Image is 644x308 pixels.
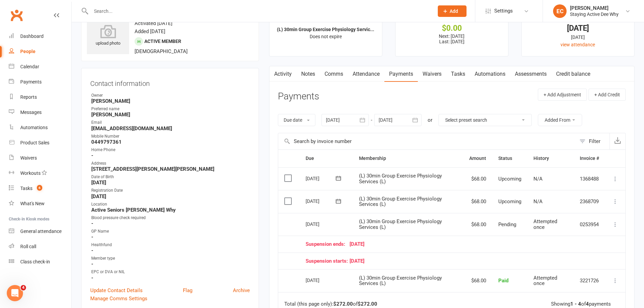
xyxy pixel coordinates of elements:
strong: 4 [586,301,589,307]
span: Attempted once [533,218,557,230]
a: Automations [9,120,71,135]
p: Next: [DATE] Last: [DATE] [402,33,502,44]
a: Credit balance [551,66,595,82]
strong: Active Seniors [PERSON_NAME] Why [91,207,250,213]
strong: - [91,275,250,281]
strong: $272.00 [333,301,353,307]
div: EC [553,4,567,18]
a: Activity [269,66,296,82]
div: Dashboard [20,33,44,39]
span: Suspension starts: [306,258,350,264]
a: Notes [296,66,320,82]
strong: 0449797361 [91,139,250,145]
strong: 1 - 4 [570,301,581,307]
th: Amount [463,150,492,167]
a: Attendance [348,66,384,82]
span: Does not expire [310,34,342,39]
div: [PERSON_NAME] [570,5,619,11]
div: People [20,49,35,54]
strong: - [91,220,250,227]
a: Workouts [9,166,71,181]
span: N/A [533,198,543,205]
div: What's New [20,201,45,206]
a: People [9,44,71,59]
input: Search by invoice number [278,133,576,149]
div: Payments [20,79,42,85]
a: Manage Comms Settings [90,294,147,303]
button: Due date [278,114,315,126]
div: Product Sales [20,140,49,145]
span: Pending [498,221,516,228]
a: Assessments [510,66,551,82]
div: [DATE] [306,219,337,229]
div: upload photo [87,25,129,47]
div: Workouts [20,170,41,176]
div: Preferred name [91,106,250,112]
div: Healthfund [91,242,250,248]
a: Messages [9,105,71,120]
div: Automations [20,125,48,130]
div: Blood pressure check required [91,215,250,221]
strong: [DATE] [91,193,250,199]
div: Waivers [20,155,37,161]
td: 2368709 [574,190,605,213]
a: Archive [233,286,250,294]
div: Showing of payments [551,301,611,307]
button: Added From [538,114,582,126]
strong: $272.00 [358,301,377,307]
div: EPC or DVA or NIL [91,269,250,275]
h3: Payments [278,91,319,102]
a: Product Sales [9,135,71,150]
span: Settings [494,3,513,19]
strong: - [91,261,250,267]
div: Mobile Number [91,133,250,140]
div: Owner [91,92,250,99]
div: Calendar [20,64,39,69]
div: Reports [20,94,37,100]
div: GP Name [91,228,250,235]
span: Add [450,8,458,14]
a: Payments [9,74,71,90]
a: Tasks 6 [9,181,71,196]
strong: [STREET_ADDRESS][PERSON_NAME][PERSON_NAME] [91,166,250,172]
td: 1368488 [574,167,605,190]
div: $0.00 [402,25,502,32]
iframe: Intercom live chat [7,285,23,301]
a: Flag [183,286,192,294]
div: Total (this page only): of [284,301,377,307]
time: Added [DATE] [135,28,165,34]
span: Suspension ends: [306,241,350,247]
td: $68.00 [463,167,492,190]
span: N/A [533,176,543,182]
td: $68.00 [463,269,492,292]
button: + Add Credit [589,89,626,101]
span: Paid [498,278,508,284]
th: Invoice # [574,150,605,167]
div: Roll call [20,244,36,249]
td: $68.00 [463,213,492,236]
a: Payments [384,66,418,82]
span: (L) 30min Group Exercise Physiology Services (L) [359,275,442,287]
strong: - [91,247,250,254]
button: + Add Adjustment [538,89,587,101]
div: [DATE] [306,196,337,206]
span: Attempted once [533,275,557,287]
span: (L) 30min Group Exercise Physiology Services (L) [359,173,442,185]
div: Staying Active Dee Why [570,11,619,17]
a: Waivers [9,150,71,166]
td: 0253954 [574,213,605,236]
input: Search... [89,6,429,16]
div: Tasks [20,186,32,191]
a: Dashboard [9,29,71,44]
strong: [PERSON_NAME] [91,112,250,118]
a: General attendance kiosk mode [9,224,71,239]
strong: [PERSON_NAME] [91,98,250,104]
span: Upcoming [498,198,521,205]
a: Roll call [9,239,71,254]
div: Class check-in [20,259,50,264]
a: Automations [470,66,510,82]
strong: - [91,234,250,240]
a: What's New [9,196,71,211]
div: or [428,116,432,124]
span: 6 [37,185,42,191]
